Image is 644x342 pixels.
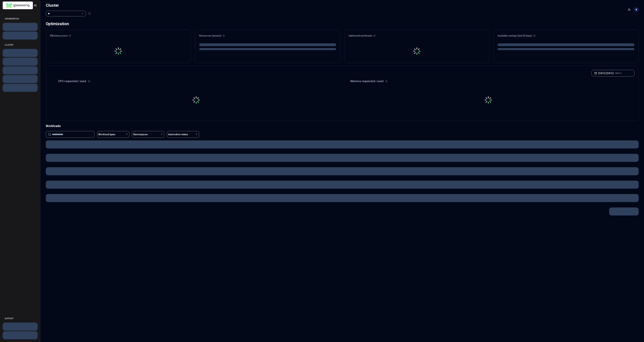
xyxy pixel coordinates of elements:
span: GMT+2 [615,72,622,75]
div: Available savings (last 30 days) [494,30,638,39]
div: Resources (excess) [195,30,340,39]
button: Select a value [46,11,86,16]
span: Automation status [168,133,188,136]
div: CLUSTER [3,42,38,48]
div: Optimization [46,20,69,27]
div: ORGANISATION [3,15,38,22]
span: Workload types [98,133,115,136]
div: CPU requested / used [50,79,342,83]
button: Workload types [97,131,129,138]
div: Memory requested / used [342,79,635,83]
button: Namespaces [132,131,164,138]
button: Automation status [167,131,199,138]
div: Workloads [46,124,639,128]
span: Namespaces [133,133,148,136]
div: Efficiency score [46,30,191,39]
button: [DATE]-[DATE]GMT+2 [592,70,634,77]
img: GlassWing [5,2,31,9]
div: SUPPORT [3,315,38,322]
h1: Cluster [46,3,91,8]
div: Optimized workloads [344,30,489,39]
